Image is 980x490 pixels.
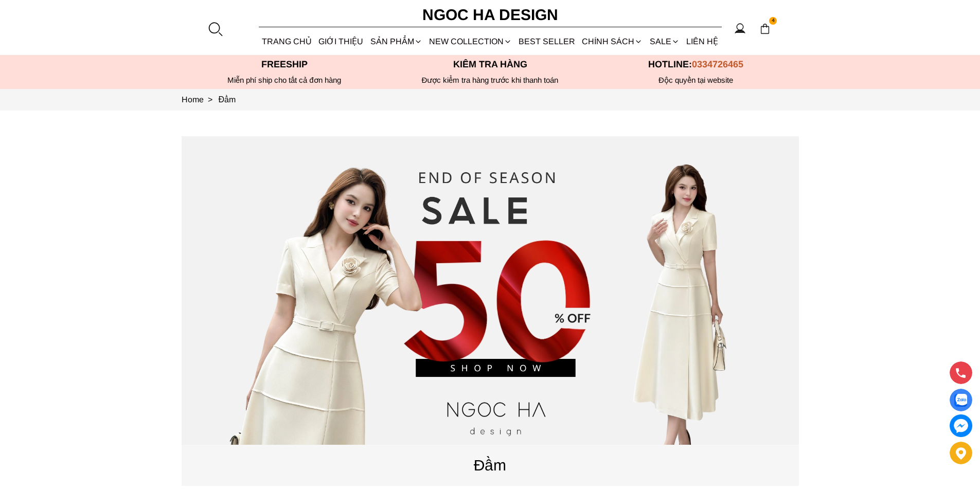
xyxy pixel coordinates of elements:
[259,28,315,55] a: TRANG CHỦ
[367,28,425,55] div: SẢN PHẨM
[413,3,567,27] a: Ngoc Ha Design
[759,23,771,34] img: img-CART-ICON-ksit0nf1
[387,76,593,85] p: Được kiểm tra hàng trước khi thanh toán
[425,28,515,55] a: NEW COLLECTION
[683,28,721,55] a: LIÊN HỆ
[692,59,743,69] span: 0334726465
[579,28,646,55] div: Chính sách
[646,28,683,55] a: SALE
[182,453,799,477] p: Đầm
[219,95,236,104] a: Link to Đầm
[954,394,967,407] img: Display image
[950,389,972,411] a: Display image
[515,28,579,55] a: BEST SELLER
[182,76,387,85] div: Miễn phí ship cho tất cả đơn hàng
[769,17,777,25] span: 4
[204,95,217,104] span: >
[182,95,219,104] a: Link to Home
[182,59,387,70] p: Freeship
[453,59,527,69] font: Kiểm tra hàng
[315,28,367,55] a: GIỚI THIỆU
[950,414,972,437] a: messenger
[593,59,799,70] p: Hotline:
[593,76,799,85] h6: Độc quyền tại website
